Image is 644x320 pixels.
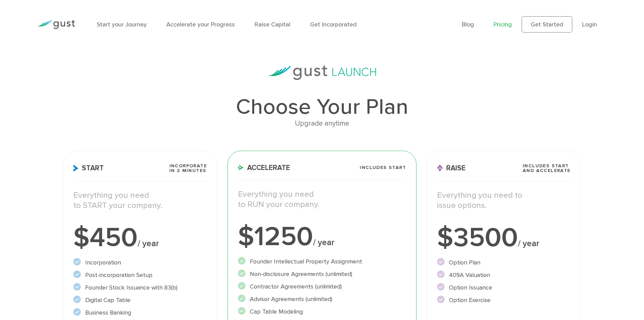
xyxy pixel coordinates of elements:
p: Everything you need to START your company. [73,190,207,211]
a: Start your Journey [97,21,147,28]
li: Non-disclosure Agreements (unlimited) [238,270,406,279]
span: / year [138,238,159,249]
li: Founder Intellectual Property Assignment [238,257,406,266]
span: / year [313,237,334,248]
li: Digital Cap Table [73,296,207,305]
a: Raise Capital [255,21,290,28]
div: Upgrade anytime [63,118,581,129]
li: Option Exercise [437,296,571,305]
span: / year [518,238,539,249]
li: Option Plan [437,258,571,267]
p: Everything you need to issue options. [437,190,571,211]
span: Raise [437,165,466,172]
a: Pricing [494,21,512,28]
li: Option Issuance [437,283,571,292]
li: Advisor Agreements (unlimited) [238,295,406,304]
li: Cap Table Modeling [238,307,406,316]
li: Post-incorporation Setup [73,271,207,280]
a: Get Started [522,16,572,33]
a: Login [582,21,597,28]
span: Start [73,165,104,172]
div: $1250 [238,223,406,250]
li: Founder Stock Issuance with 83(b) [73,283,207,292]
div: $3500 [437,224,571,251]
img: gust-launch-logos.svg [268,66,376,80]
span: Incorporate in 2 Minutes [169,164,207,173]
span: Accelerate [238,164,290,171]
img: Start Icon X2 [73,165,78,172]
a: Accelerate your Progress [166,21,235,28]
h1: Choose Your Plan [63,96,581,118]
img: Gust Logo [37,20,75,29]
div: $450 [73,224,207,251]
img: Accelerate Icon [238,165,244,170]
span: Includes START and ACCELERATE [523,164,571,173]
li: Contractor Agreements (unlimited) [238,282,406,291]
li: 409A Valuation [437,271,571,280]
img: Raise Icon [437,165,443,172]
a: Get Incorporated [310,21,357,28]
a: Blog [462,21,474,28]
span: Includes START [360,165,406,170]
p: Everything you need to RUN your company. [238,189,406,210]
li: Business Banking [73,308,207,317]
li: Incorporation [73,258,207,267]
